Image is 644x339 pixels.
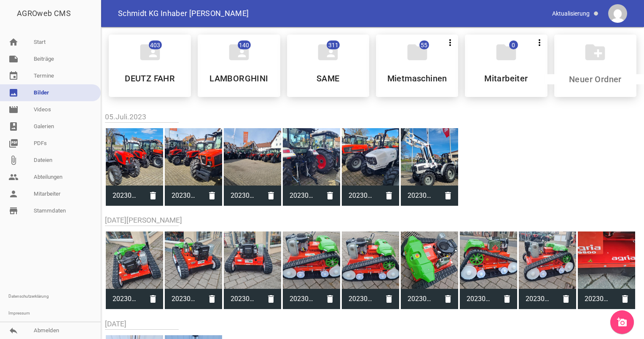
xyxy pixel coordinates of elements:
span: Schmidt KG Inhaber [PERSON_NAME] [118,10,249,17]
i: delete [202,289,222,309]
span: 311 [327,40,340,49]
i: delete [497,289,517,309]
span: 55 [419,40,429,49]
div: SAME [287,35,369,97]
i: folder_shared [316,40,340,64]
span: 0 [509,40,518,49]
i: delete [320,289,340,309]
span: 20230217_082951.jpg [106,288,143,310]
h5: LAMBORGHINI [209,74,268,83]
i: delete [261,289,281,309]
i: reply [8,326,19,336]
span: 403 [149,40,162,49]
h5: Mietmaschinen [387,74,447,83]
i: create_new_folder [583,40,607,64]
h2: 05.Juli.2023 [105,111,459,123]
h5: DEUTZ FAHR [125,74,175,83]
span: 20230217_083014.jpg [401,288,438,310]
i: add_a_photo [617,317,627,327]
i: more_vert [445,38,455,48]
span: 20230328_141829.jpg [106,185,143,207]
span: 20230328_141858.jpg [165,185,202,207]
span: 140 [238,40,251,49]
i: delete [438,186,458,206]
i: event [8,71,19,81]
i: note [8,54,19,64]
div: DEUTZ FAHR [109,35,191,97]
span: 20230328_141818.jpg [342,185,379,207]
i: photo_album [8,121,19,132]
i: movie [8,105,19,115]
h2: [DATE] [105,318,223,330]
i: attach_file [8,155,19,165]
div: Mietmaschinen [376,35,458,97]
i: image [8,88,19,98]
i: more_vert [534,38,545,48]
div: LAMBORGHINI [198,35,280,97]
span: 20230217_083008.jpg [460,288,497,310]
span: 20230328_141835.jpg [283,185,320,207]
i: delete [261,186,281,206]
i: delete [379,186,399,206]
button: more_vert [442,35,458,50]
i: delete [379,289,399,309]
span: 20230328_141741.jpg [401,185,438,207]
i: people [8,172,19,182]
i: store_mall_directory [8,206,19,216]
h5: SAME [317,74,340,83]
span: 20230328_141917.jpg [224,185,261,207]
span: 20230217_083035.jpg [342,288,379,310]
button: more_vert [531,35,547,50]
h2: [DATE][PERSON_NAME] [105,215,636,226]
div: Mitarbeiter [465,35,547,97]
span: 20230217_083033.jpg [283,288,320,310]
span: 20230217_082958.jpg [519,288,556,310]
i: delete [143,186,163,206]
i: folder [494,40,518,64]
h5: Mitarbeiter [484,74,528,83]
i: delete [615,289,635,309]
i: person [8,189,19,199]
span: 20230217_082945.jpg [224,288,261,310]
i: delete [320,186,340,206]
i: folder_shared [138,40,162,64]
i: home [8,37,19,47]
i: folder [405,40,429,64]
i: picture_as_pdf [8,138,19,148]
i: delete [556,289,576,309]
i: delete [438,289,458,309]
span: 20230217_083025.jpg [578,288,615,310]
span: 20230217_082940.jpg [165,288,202,310]
i: folder_shared [227,40,251,64]
i: delete [143,289,163,309]
i: delete [202,186,222,206]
